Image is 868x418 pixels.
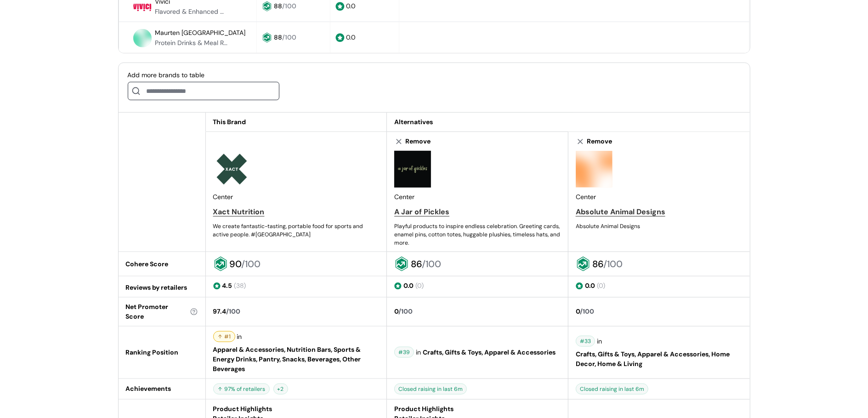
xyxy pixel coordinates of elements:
span: 86 [592,258,603,270]
span: Product Highlights [213,404,272,414]
div: Alternatives [394,117,561,127]
a: A Jar of Pickles [394,206,561,218]
span: 88 [274,33,282,41]
span: in [416,348,421,358]
span: Crafts, Gifts & Toys, Apparel & Accessories [423,348,556,358]
div: A Jar of Pickles [394,206,449,218]
span: ( 38 ) [234,281,246,290]
span: 100 [583,307,594,315]
span: 0 [394,307,398,315]
a: Absolute Animal Designs [576,206,743,218]
span: 100 [401,307,413,315]
span: 0.0 [346,33,356,41]
span: 0.0 [585,281,595,290]
span: 97% of retailers [225,385,266,393]
div: Absolute Animal Designs [576,206,665,218]
span: Maurten [GEOGRAPHIC_DATA] [155,29,246,37]
span: /100 [282,33,296,41]
span: #1 [225,332,231,341]
div: Remove [587,137,612,146]
span: / [580,307,583,315]
div: Absolute Animal Designs [576,222,743,230]
span: 0.0 [346,2,356,10]
span: 100 [229,307,241,315]
div: Remove [405,137,431,146]
span: in [237,332,242,342]
td: Achievements [119,379,206,400]
div: Add more brands to table [128,70,279,80]
div: Xact Nutrition [213,206,265,218]
span: 90 [230,258,242,270]
span: /100 [422,258,441,270]
div: Center [576,151,743,230]
div: Center [213,151,380,239]
span: 4.5 [222,281,233,290]
span: 0.0 [403,281,414,290]
span: / [398,307,401,315]
span: / [227,307,229,315]
div: Flavored & Enhanced Water,Functional Beverages,Non-Alcoholic Beverages,Non-Alcoholic Sparkling Be... [155,7,229,17]
span: ( 0 ) [597,281,605,290]
span: #39 [398,348,410,356]
div: Center [394,151,561,247]
span: 86 [411,258,422,270]
div: Protein Drinks & Meal Replacements,Sports & Energy Drinks,Beverages,Other Beverages [155,38,229,48]
a: Xact Nutrition [213,206,380,218]
span: ( 0 ) [415,281,424,290]
div: Playful products to inspire endless celebration. Greeting cards, enamel pins, cotton totes, hugga... [394,222,561,247]
span: Closed raising in last 6m [398,385,463,393]
span: /100 [282,2,296,10]
span: Apparel & Accessories, Nutrition Bars, Sports & Energy Drinks, Pantry, Snacks, Beverages, Other B... [213,345,380,374]
div: Reviews by retailers [126,283,198,292]
div: This Brand [213,117,380,127]
span: Crafts, Gifts & Toys, Apparel & Accessories, Home Decor, Home & Living [576,349,743,369]
td: Ranking Position [119,326,206,379]
span: +2 [278,385,284,393]
span: Closed raising in last 6m [580,385,644,393]
span: #33 [580,337,591,345]
span: 97.4 [213,307,227,315]
span: /100 [242,258,261,270]
div: Cohere Score [126,259,198,269]
div: We create fantastic-tasting, portable food for sports and active people. #[GEOGRAPHIC_DATA] [213,222,380,239]
div: Net Promoter Score [126,302,198,321]
span: /100 [603,258,623,270]
span: 88 [274,2,282,10]
span: in [597,337,602,347]
a: Maurten [GEOGRAPHIC_DATA] [155,27,246,38]
span: Product Highlights [394,404,454,414]
span: 0 [576,307,580,315]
